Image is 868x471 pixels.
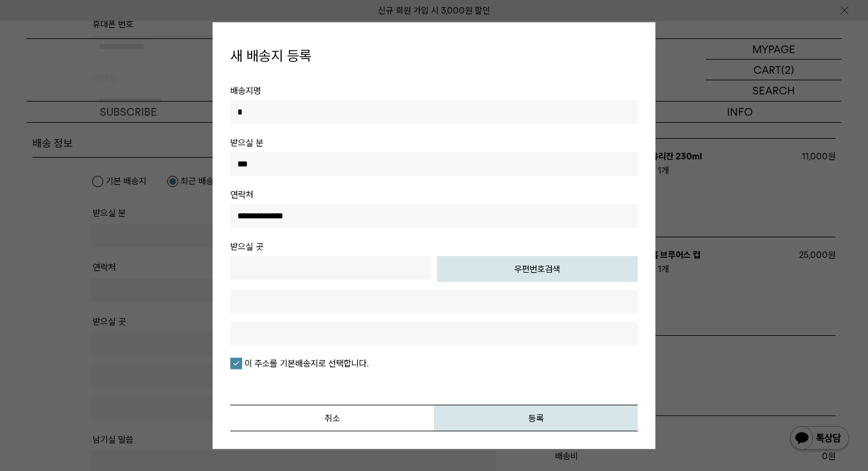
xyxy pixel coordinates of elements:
span: 받으실 곳 [230,241,263,251]
span: 받으실 분 [230,137,263,148]
button: 우편번호검색 [437,256,638,282]
button: 등록 [434,404,638,431]
button: 취소 [230,404,434,431]
span: 연락처 [230,189,253,199]
h4: 새 배송지 등록 [230,46,638,66]
span: 배송지명 [230,85,261,96]
label: 이 주소를 기본배송지로 선택합니다. [230,357,368,369]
